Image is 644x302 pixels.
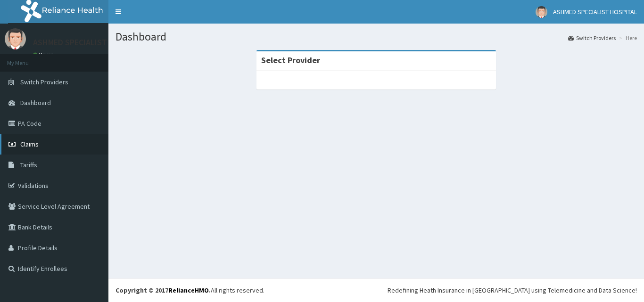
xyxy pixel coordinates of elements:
a: Online [33,51,56,58]
span: Switch Providers [20,78,68,86]
li: Here [617,34,637,42]
strong: Copyright © 2017 . [116,286,211,294]
span: Tariffs [20,161,37,169]
span: ASHMED SPECIALIST HOSPITAL [553,8,637,16]
a: Switch Providers [568,34,616,42]
img: User Image [536,6,547,18]
img: User Image [5,28,26,49]
p: ASHMED SPECIALIST HOSPITAL [33,38,146,47]
footer: All rights reserved. [108,278,644,302]
a: RelianceHMO [168,286,209,294]
span: Claims [20,140,39,148]
span: Dashboard [20,98,51,107]
h1: Dashboard [116,31,637,43]
strong: Select Provider [261,55,320,65]
div: Redefining Heath Insurance in [GEOGRAPHIC_DATA] using Telemedicine and Data Science! [388,286,637,295]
